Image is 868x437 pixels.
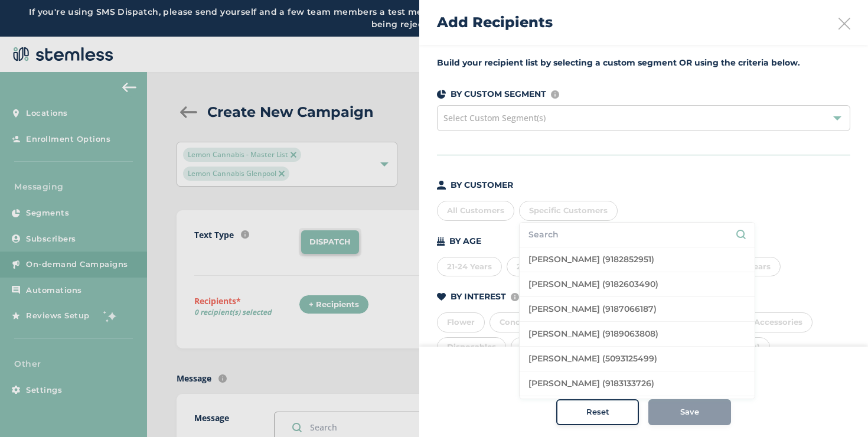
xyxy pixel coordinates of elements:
[449,235,481,247] p: BY AGE
[520,347,755,371] li: [PERSON_NAME] (5093125499)
[520,396,755,421] li: [PERSON_NAME] (4054065234)
[520,297,755,322] li: [PERSON_NAME] (9187066187)
[520,247,755,272] li: [PERSON_NAME] (9182852951)
[511,293,519,301] img: icon-info-236977d2.svg
[451,88,546,100] p: BY CUSTOM SEGMENT
[437,312,485,332] div: Flower
[451,179,513,191] p: BY CUSTOMER
[437,90,446,99] img: icon-segments-dark-074adb27.svg
[586,406,609,418] span: Reset
[437,181,446,190] img: icon-person-dark-ced50e5f.svg
[507,257,573,277] div: 25-34 Years
[556,399,639,425] button: Reset
[520,322,755,347] li: [PERSON_NAME] (9189063808)
[520,371,755,396] li: [PERSON_NAME] (9183133726)
[528,229,746,241] input: Search
[520,272,755,297] li: [PERSON_NAME] (9182603490)
[443,112,546,123] span: Select Custom Segment(s)
[437,237,445,246] img: icon-cake-93b2a7b5.svg
[451,291,506,303] p: BY INTEREST
[437,293,446,301] img: icon-heart-dark-29e6356f.svg
[437,337,506,357] div: Disposables
[529,206,608,215] span: Specific Customers
[437,201,514,221] div: All Customers
[490,312,564,332] div: Concentrates
[437,12,553,33] h2: Add Recipients
[437,57,850,69] label: Build your recipient list by selecting a custom segment OR using the criteria below.
[551,90,559,99] img: icon-info-236977d2.svg
[809,380,868,437] iframe: Chat Widget
[437,257,502,277] div: 21-24 Years
[744,312,812,332] div: Accessories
